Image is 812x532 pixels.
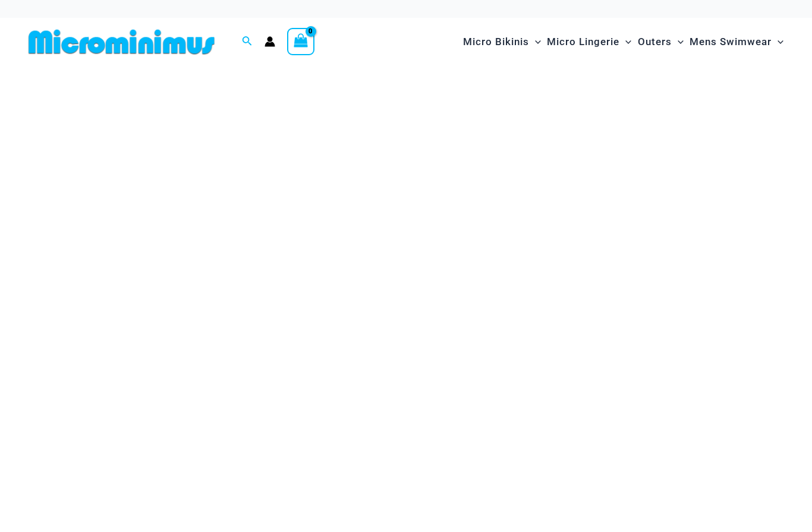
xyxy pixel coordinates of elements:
a: Mens SwimwearMenu ToggleMenu Toggle [687,24,786,60]
span: Outers [638,27,672,57]
a: Search icon link [242,34,253,49]
a: Micro BikinisMenu ToggleMenu Toggle [460,24,544,60]
span: Menu Toggle [619,27,631,57]
nav: Site Navigation [458,22,788,62]
span: Micro Bikinis [463,27,529,57]
a: OutersMenu ToggleMenu Toggle [635,24,687,60]
span: Mens Swimwear [690,27,772,57]
a: Account icon link [265,36,275,47]
a: View Shopping Cart, empty [287,28,314,55]
span: Micro Lingerie [547,27,619,57]
span: Menu Toggle [672,27,684,57]
span: Menu Toggle [529,27,541,57]
img: MM SHOP LOGO FLAT [24,28,219,55]
a: Micro LingerieMenu ToggleMenu Toggle [544,24,634,60]
span: Menu Toggle [772,27,783,57]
